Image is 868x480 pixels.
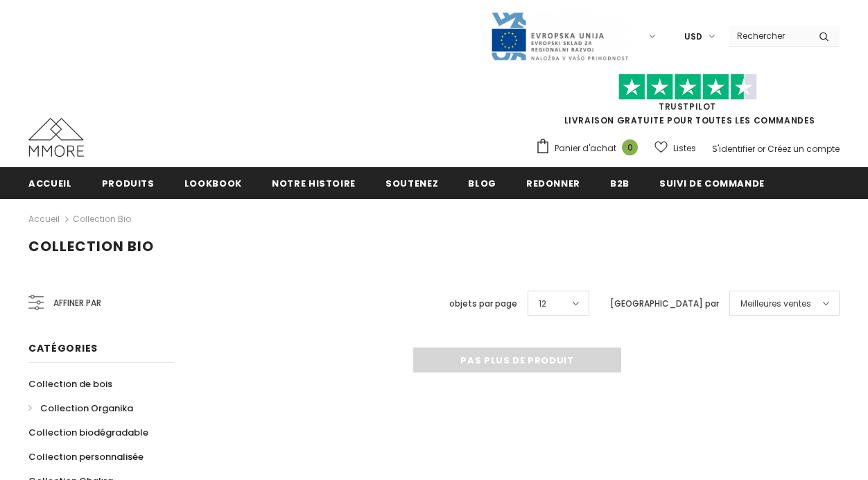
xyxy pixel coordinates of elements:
[28,426,148,439] span: Collection biodégradable
[490,11,629,62] img: Javni Razpis
[622,139,638,155] span: 0
[729,26,808,46] input: Search Site
[490,30,629,42] a: Javni Razpis
[28,341,98,355] span: Catégories
[28,177,72,190] span: Accueil
[184,177,242,190] span: Lookbook
[449,297,517,311] label: objets par page
[555,142,616,155] span: Panier d'achat
[28,450,144,463] span: Collection personnalisée
[740,297,811,311] span: Meilleures ventes
[28,445,144,469] a: Collection personnalisée
[539,297,546,311] span: 12
[272,177,356,190] span: Notre histoire
[184,167,242,198] a: Lookbook
[659,101,716,112] a: TrustPilot
[684,30,702,44] span: USD
[659,167,765,198] a: Suivi de commande
[73,213,131,225] a: Collection Bio
[28,237,154,256] span: Collection Bio
[102,177,155,190] span: Produits
[272,167,356,198] a: Notre histoire
[28,396,133,420] a: Collection Organika
[712,143,755,155] a: S'identifier
[767,143,840,155] a: Créez un compte
[28,167,72,198] a: Accueil
[654,136,696,160] a: Listes
[53,295,101,311] span: Affiner par
[385,167,438,198] a: soutenez
[757,143,765,155] span: or
[526,167,580,198] a: Redonner
[28,211,60,228] a: Accueil
[468,167,496,198] a: Blog
[526,177,580,190] span: Redonner
[28,377,112,391] span: Collection de bois
[618,74,757,101] img: Faites confiance aux étoiles pilotes
[28,118,84,157] img: Cas MMORE
[102,167,155,198] a: Produits
[468,177,496,190] span: Blog
[535,138,645,159] a: Panier d'achat 0
[40,402,133,415] span: Collection Organika
[28,372,112,396] a: Collection de bois
[610,297,719,311] label: [GEOGRAPHIC_DATA] par
[28,420,148,445] a: Collection biodégradable
[535,80,840,126] span: LIVRAISON GRATUITE POUR TOUTES LES COMMANDES
[673,142,696,155] span: Listes
[659,177,765,190] span: Suivi de commande
[610,177,630,190] span: B2B
[385,177,438,190] span: soutenez
[610,167,630,198] a: B2B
